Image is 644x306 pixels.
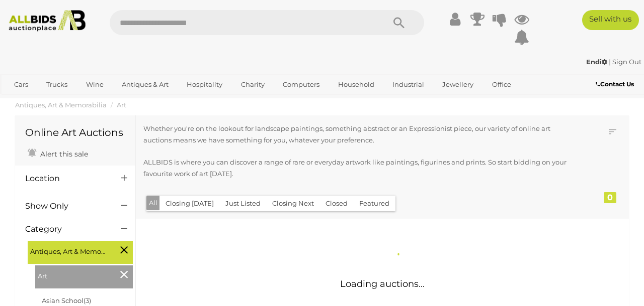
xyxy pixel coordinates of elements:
a: Sign Out [612,58,641,66]
a: Asian School(3) [42,296,91,304]
button: Closing [DATE] [159,196,220,211]
span: Antiques, Art & Memorabilia [30,243,106,257]
span: Loading auctions... [340,278,425,289]
h4: Category [25,225,106,234]
a: Jewellery [436,76,480,93]
strong: Endi [586,58,607,66]
button: Featured [353,196,395,211]
p: Whether you're on the lookout for landscape paintings, something abstract or an Expressionist pie... [143,123,574,146]
a: Charity [234,76,271,93]
span: Art [38,268,113,282]
span: | [609,58,611,66]
a: Antiques, Art & Memorabilia [15,101,107,109]
a: Sell with us [582,10,639,30]
a: Household [332,76,381,93]
button: All [146,196,160,210]
div: 0 [604,192,616,203]
h4: Show Only [25,202,106,211]
button: Closing Next [266,196,320,211]
a: Art [117,101,126,109]
p: ALLBIDS is where you can discover a range of rare or everyday artwork like paintings, figurines a... [143,157,574,180]
a: Sports [8,93,41,109]
button: Just Listed [219,196,267,211]
a: Wine [79,76,110,93]
button: Closed [319,196,354,211]
h4: Location [25,174,106,183]
b: Contact Us [596,80,634,88]
span: (3) [84,296,91,304]
a: Industrial [386,76,431,93]
a: Trucks [40,76,74,93]
a: Antiques & Art [115,76,175,93]
a: [GEOGRAPHIC_DATA] [46,93,131,109]
a: Cars [8,76,35,93]
a: Endi [586,58,609,66]
a: Alert this sale [25,145,91,161]
a: Office [486,76,518,93]
h1: Online Art Auctions [25,127,125,138]
a: Contact Us [596,79,636,90]
a: Hospitality [180,76,229,93]
button: Search [374,10,424,35]
img: Allbids.com.au [5,10,90,32]
span: Alert this sale [38,149,88,159]
a: Computers [276,76,326,93]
